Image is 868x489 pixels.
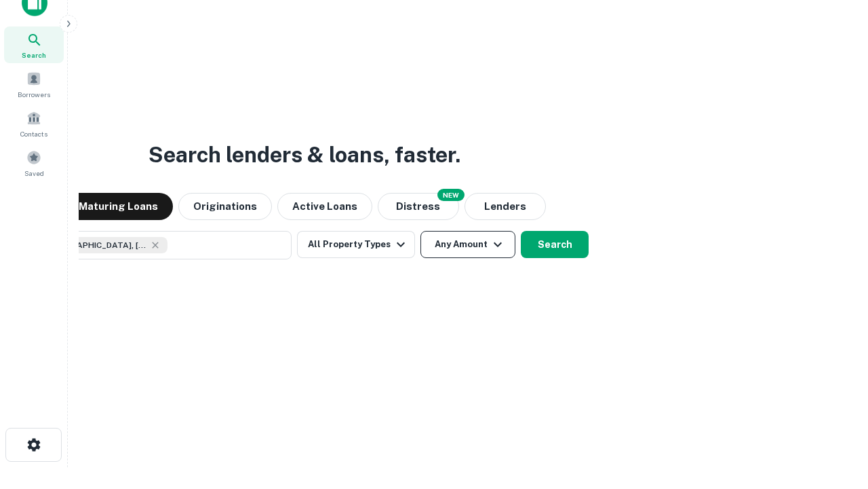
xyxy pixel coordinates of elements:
span: Saved [24,168,44,179]
a: Borrowers [4,66,64,103]
button: Search distressed loans with lien and other non-mortgage details. [378,193,459,220]
button: Originations [178,193,272,220]
a: Search [4,26,64,63]
button: All Property Types [297,231,415,258]
div: NEW [437,189,465,201]
h3: Search lenders & loans, faster. [149,139,460,171]
button: Active Loans [277,193,372,220]
button: Maturing Loans [64,193,173,220]
span: Contacts [20,128,47,139]
span: [GEOGRAPHIC_DATA], [GEOGRAPHIC_DATA], [GEOGRAPHIC_DATA] [45,239,147,251]
button: Search [521,231,589,258]
a: Saved [4,145,64,181]
button: Lenders [465,193,546,220]
iframe: Chat Widget [800,380,868,446]
button: [GEOGRAPHIC_DATA], [GEOGRAPHIC_DATA], [GEOGRAPHIC_DATA] [20,231,292,259]
button: Any Amount [420,231,515,258]
span: Borrowers [18,89,50,100]
a: Contacts [4,105,64,142]
span: Search [22,50,46,60]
